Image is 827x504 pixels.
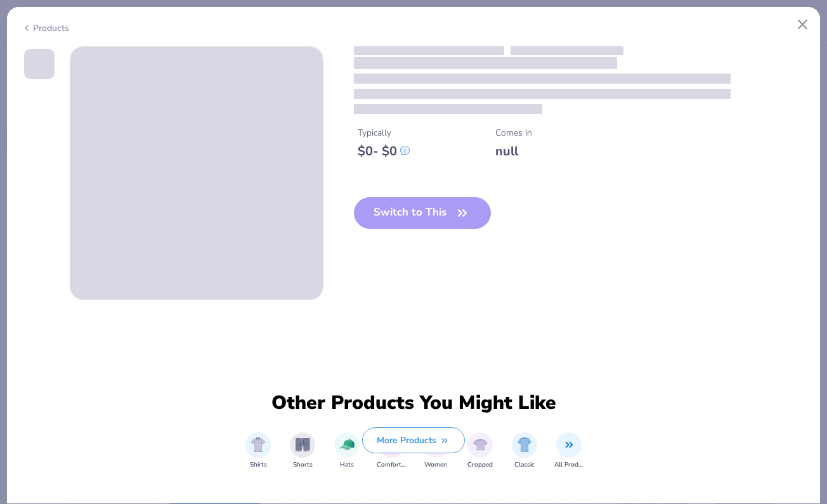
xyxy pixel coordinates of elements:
[495,126,532,139] div: Comes In
[290,432,315,470] button: filter button
[263,392,564,415] div: Other Products You Might Like
[334,432,360,470] button: filter button
[245,432,271,470] div: filter for Shirts
[362,427,465,453] button: More Products
[554,432,583,470] button: filter button
[512,432,537,470] div: filter for Classic
[512,432,537,470] button: filter button
[358,143,410,159] div: $ 0 - $ 0
[791,13,815,37] button: Close
[296,437,310,452] img: Shorts Image
[518,437,532,452] img: Classic Image
[245,432,271,470] button: filter button
[554,432,583,470] div: filter for All Products
[340,437,355,452] img: Hats Image
[467,432,493,470] button: filter button
[467,432,493,470] div: filter for Cropped
[562,437,576,452] img: All Products Image
[473,437,488,452] img: Cropped Image
[22,22,69,35] div: Products
[358,126,410,139] div: Typically
[495,143,532,159] div: null
[334,432,360,470] div: filter for Hats
[251,437,266,452] img: Shirts Image
[290,432,315,470] div: filter for Shorts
